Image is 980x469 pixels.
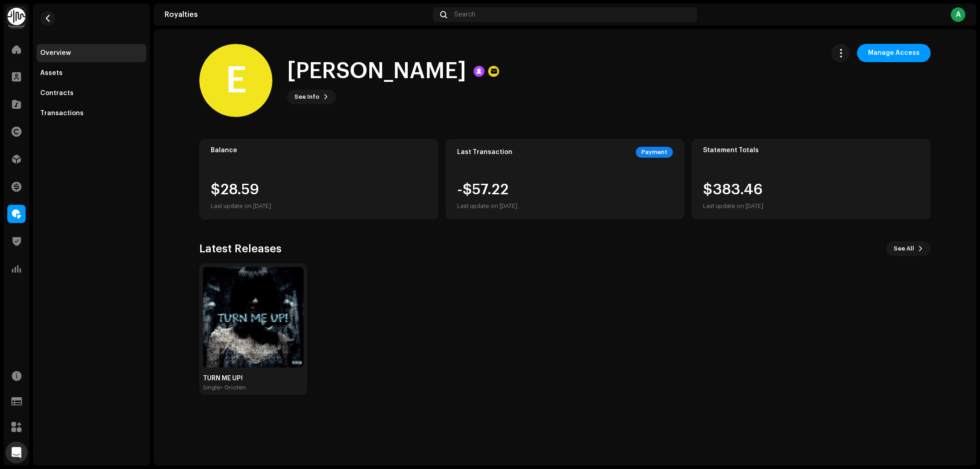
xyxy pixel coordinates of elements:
[199,139,438,219] re-o-card-value: Balance
[40,69,63,77] div: Assets
[220,384,246,391] div: • Grioten
[37,44,146,62] re-m-nav-item: Overview
[165,11,429,18] div: Royalties
[868,44,920,62] span: Manage Access
[203,384,220,391] div: Single
[211,147,427,154] div: Balance
[457,149,512,156] div: Last Transaction
[692,139,931,219] re-o-card-value: Statement Totals
[951,7,965,22] div: A
[40,49,71,57] div: Overview
[894,240,914,258] span: See All
[703,147,919,154] div: Statement Totals
[287,90,336,104] button: See Info
[857,44,931,62] button: Manage Access
[294,88,320,106] span: See Info
[37,64,146,82] re-m-nav-item: Assets
[37,84,146,102] re-m-nav-item: Contracts
[40,110,84,117] div: Transactions
[211,201,271,212] div: Last update on [DATE]
[199,241,282,256] h3: Latest Releases
[199,44,272,117] div: E
[203,267,304,368] img: d1178f08-1114-4e30-97e1-10b2f21ec578
[454,11,475,18] span: Search
[203,375,304,382] div: TURN ME UP!
[287,57,466,86] h1: [PERSON_NAME]
[636,147,673,158] div: Payment
[457,201,517,212] div: Last update on [DATE]
[703,201,763,212] div: Last update on [DATE]
[886,241,931,256] button: See All
[5,442,27,464] div: Open Intercom Messenger
[37,104,146,123] re-m-nav-item: Transactions
[7,7,26,26] img: 0f74c21f-6d1c-4dbc-9196-dbddad53419e
[40,90,74,97] div: Contracts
